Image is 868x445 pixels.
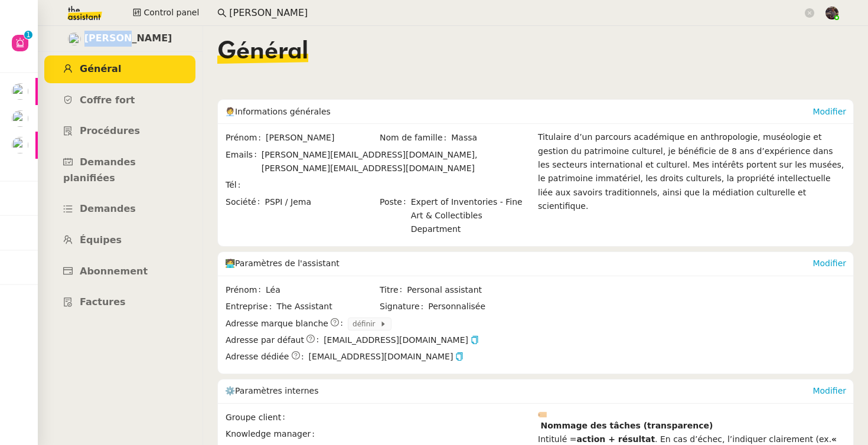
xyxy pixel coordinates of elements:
span: définir [353,318,380,330]
img: users%2F1KZeGoDA7PgBs4M3FMhJkcSWXSs1%2Favatar%2F872c3928-ebe4-491f-ae76-149ccbe264e1 [68,32,81,45]
span: PSPI / Jema [265,195,378,209]
a: Modifier [812,259,846,268]
span: Général [80,63,121,74]
span: Adresse dédiée [226,350,289,364]
span: [EMAIL_ADDRESS][DOMAIN_NAME] [324,333,479,347]
span: [EMAIL_ADDRESS][DOMAIN_NAME] [309,350,464,364]
span: Paramètres internes [235,386,318,395]
span: Général [217,40,308,64]
img: users%2FAXgjBsdPtrYuxuZvIJjRexEdqnq2%2Favatar%2F1599931753966.jpeg [12,83,28,100]
span: [PERSON_NAME] [266,131,378,145]
span: Abonnement [80,266,148,277]
img: 2af2e8ed-4e7a-4339-b054-92d163d57814 [825,6,838,19]
div: 🧑‍💻 [225,252,812,276]
a: Modifier [812,386,846,395]
a: Demandes planifiées [44,149,195,192]
span: Factures [80,296,126,307]
a: Procédures [44,117,195,145]
input: Rechercher [229,5,802,21]
img: 1f3f7-fe0f@2x.png [538,410,547,419]
span: Personal assistant [407,283,533,297]
span: Léa [266,283,378,297]
a: Coffre fort [44,87,195,114]
a: Abonnement [44,258,195,286]
span: Coffre fort [80,94,135,106]
span: [PERSON_NAME][EMAIL_ADDRESS][DOMAIN_NAME] [262,163,475,173]
span: Procédures [80,125,140,136]
span: Équipes [80,234,122,246]
span: Tél [226,178,245,192]
span: Adresse par défaut [226,333,304,347]
span: Société [226,195,265,209]
a: Modifier [812,107,846,116]
span: Poste [380,195,411,237]
a: Équipes [44,227,195,254]
span: Control panel [143,6,199,19]
span: Entreprise [226,300,276,313]
nz-badge-sup: 1 [24,31,32,39]
span: Paramètres de l'assistant [235,259,340,268]
span: Groupe client [226,411,290,424]
span: Titre [380,283,407,297]
div: Titulaire d’un parcours académique en anthropologie, muséologie et gestion du patrimoine culturel... [538,130,846,238]
span: Demandes planifiées [63,156,136,184]
span: Emails [226,148,262,176]
span: [PERSON_NAME] [84,31,172,47]
p: 1 [26,31,31,41]
div: ⚙️ [225,379,812,403]
span: Massa [451,131,533,145]
div: 🧑‍💼 [225,100,812,123]
span: The Assistant [276,300,378,313]
span: [PERSON_NAME][EMAIL_ADDRESS][DOMAIN_NAME], [262,150,478,159]
strong: Nommage des tâches (transparence) [540,421,713,430]
strong: action + résultat [576,434,655,444]
span: Informations générales [235,107,331,116]
img: users%2FvmnJXRNjGXZGy0gQLmH5CrabyCb2%2Favatar%2F07c9d9ad-5b06-45ca-8944-a3daedea5428 [12,110,28,127]
span: Personnalisée [428,300,485,313]
span: Nom de famille [380,131,451,145]
span: Knowledge manager [226,427,319,441]
img: users%2FAXgjBsdPtrYuxuZvIJjRexEdqnq2%2Favatar%2F1599931753966.jpeg [12,137,28,153]
span: Demandes [80,203,136,214]
span: Prénom [226,283,266,297]
span: Prénom [226,131,266,145]
a: Demandes [44,195,195,223]
span: Adresse marque blanche [226,317,328,331]
button: Control panel [126,5,206,21]
a: Général [44,55,195,83]
span: Signature [380,300,428,313]
span: Expert of Inventories - Fine Art & Collectibles Department [411,195,533,237]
